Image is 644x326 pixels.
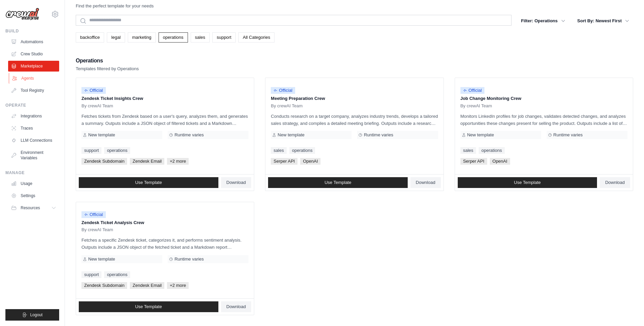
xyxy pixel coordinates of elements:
[221,301,252,312] a: Download
[467,132,494,138] span: New template
[460,113,627,127] p: Monitors LinkedIn profiles for job changes, validates detected changes, and analyzes opportunitie...
[5,309,59,321] button: Logout
[8,123,59,134] a: Traces
[271,147,286,154] a: sales
[88,256,115,262] span: New template
[5,170,59,175] div: Manage
[79,177,218,188] a: Use Template
[278,132,304,138] span: New template
[271,158,297,165] span: Serper API
[460,158,487,165] span: Serper API
[21,205,40,211] span: Resources
[514,180,541,185] span: Use Template
[238,32,275,43] a: All Categories
[81,158,127,165] span: Zendesk Subdomain
[458,177,597,188] a: Use Template
[8,190,59,201] a: Settings
[8,49,59,59] a: Crew Studio
[30,312,43,318] span: Logout
[460,87,485,94] span: Official
[605,180,625,185] span: Download
[81,219,248,226] p: Zendesk Ticket Analysis Crew
[135,304,162,309] span: Use Template
[271,103,303,109] span: By crewAI Team
[271,87,295,94] span: Official
[600,177,630,188] a: Download
[289,147,315,154] a: operations
[81,227,113,233] span: By crewAI Team
[76,65,139,72] p: Templates filtered by Operations
[460,103,492,109] span: By crewAI Team
[416,180,435,185] span: Download
[135,180,162,185] span: Use Template
[76,3,154,9] p: Find the perfect template for your needs
[130,158,164,165] span: Zendesk Email
[8,135,59,146] a: LLM Connections
[479,147,505,154] a: operations
[553,132,583,138] span: Runtime varies
[81,147,101,154] a: support
[8,147,59,163] a: Environment Variables
[81,282,127,289] span: Zendesk Subdomain
[107,32,125,43] a: legal
[81,237,248,251] p: Fetches a specific Zendesk ticket, categorizes it, and performs sentiment analysis. Outputs inclu...
[271,113,438,127] p: Conducts research on a target company, analyzes industry trends, develops a tailored sales strate...
[460,95,627,102] p: Job Change Monitoring Crew
[174,256,204,262] span: Runtime varies
[410,177,441,188] a: Download
[8,202,59,213] button: Resources
[573,15,633,27] button: Sort By: Newest First
[490,158,510,165] span: OpenAI
[8,36,59,47] a: Automations
[8,61,59,72] a: Marketplace
[88,132,115,138] span: New template
[325,180,351,185] span: Use Template
[364,132,393,138] span: Runtime varies
[517,15,569,27] button: Filter: Operations
[271,95,438,102] p: Meeting Preparation Crew
[5,28,59,34] div: Build
[81,113,248,127] p: Fetches tickets from Zendesk based on a user's query, analyzes them, and generates a summary. Out...
[79,301,218,312] a: Use Template
[167,158,189,165] span: +2 more
[76,32,104,43] a: backoffice
[104,271,130,278] a: operations
[226,304,246,309] span: Download
[5,8,39,21] img: Logo
[81,95,248,102] p: Zendesk Ticket Insights Crew
[104,147,130,154] a: operations
[212,32,236,43] a: support
[130,282,164,289] span: Zendesk Email
[300,158,320,165] span: OpenAI
[128,32,156,43] a: marketing
[8,85,59,96] a: Tool Registry
[159,32,188,43] a: operations
[8,111,59,121] a: Integrations
[76,56,139,65] h2: Operations
[460,147,476,154] a: sales
[81,211,106,218] span: Official
[81,103,113,109] span: By crewAI Team
[221,177,252,188] a: Download
[191,32,210,43] a: sales
[5,103,59,108] div: Operate
[167,282,189,289] span: +2 more
[9,73,60,84] a: Agents
[174,132,204,138] span: Runtime varies
[8,178,59,189] a: Usage
[81,271,101,278] a: support
[268,177,408,188] a: Use Template
[81,87,106,94] span: Official
[226,180,246,185] span: Download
